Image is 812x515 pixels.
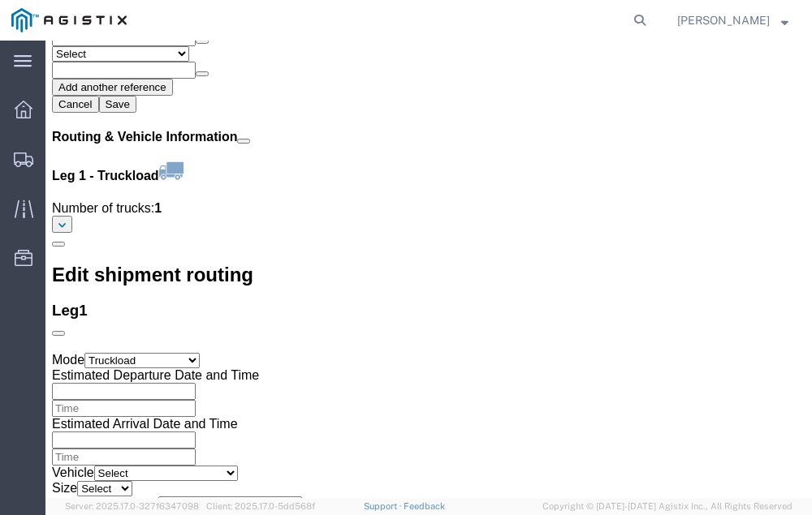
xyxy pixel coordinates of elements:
img: logo [11,8,127,32]
span: Server: 2025.17.0-327f6347098 [65,501,199,511]
a: Feedback [404,501,445,511]
span: Neil Coehlo [677,11,770,29]
a: Support [364,501,404,511]
span: Copyright © [DATE]-[DATE] Agistix Inc., All Rights Reserved [542,500,793,513]
button: [PERSON_NAME] [676,11,789,30]
span: Client: 2025.17.0-5dd568f [206,501,315,511]
iframe: FS Legacy Container [45,41,812,498]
